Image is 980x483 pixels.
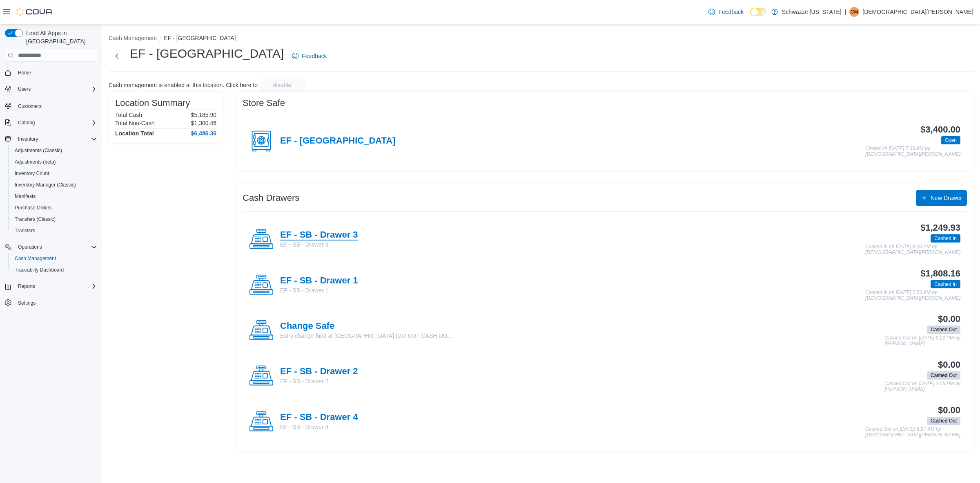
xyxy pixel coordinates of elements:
[718,8,743,16] span: Feedback
[11,146,97,155] span: Adjustments (Classic)
[11,265,67,275] a: Traceabilty Dashboard
[865,244,960,255] p: Cashed In on [DATE] 8:36 AM by [DEMOGRAPHIC_DATA][PERSON_NAME]
[2,241,100,253] button: Operations
[18,300,36,306] span: Settings
[15,242,45,252] button: Operations
[243,193,299,203] h3: Cash Drawers
[15,227,35,234] span: Transfers
[18,70,31,76] span: Home
[2,297,100,309] button: Settings
[11,191,97,201] span: Manifests
[927,326,960,334] span: Cashed Out
[11,168,97,178] span: Inventory Count
[109,35,157,41] button: Cash Management
[862,7,973,17] p: [DEMOGRAPHIC_DATA][PERSON_NAME]
[130,45,284,62] h1: EF - [GEOGRAPHIC_DATA]
[11,226,38,236] a: Transfers
[15,267,64,273] span: Traceabilty Dashboard
[934,281,957,288] span: Cashed In
[11,265,97,275] span: Traceabilty Dashboard
[115,98,190,108] h3: Location Summary
[2,117,100,128] button: Catalog
[259,79,305,92] button: disable
[2,133,100,145] button: Inventory
[18,103,42,110] span: Customers
[927,371,960,380] span: Cashed Out
[11,146,65,155] a: Adjustments (Classic)
[15,118,38,128] button: Catalog
[931,417,957,425] span: Cashed Out
[15,204,52,211] span: Purchase Orders
[938,360,960,370] h3: $0.00
[865,427,960,438] p: Cashed Out on [DATE] 8:27 AM by [DEMOGRAPHIC_DATA][PERSON_NAME]
[8,156,100,168] button: Adjustments (beta)
[931,194,962,202] span: New Drawer
[916,190,967,206] button: New Drawer
[750,8,767,16] input: Dark Mode
[18,283,35,290] span: Reports
[2,83,100,95] button: Users
[15,298,97,308] span: Settings
[18,119,35,126] span: Catalog
[851,7,858,17] span: CM
[15,159,56,165] span: Adjustments (beta)
[938,405,960,415] h3: $0.00
[934,235,957,242] span: Cashed In
[782,7,842,17] p: Schwazze [US_STATE]
[280,136,396,146] h4: EF - [GEOGRAPHIC_DATA]
[15,101,97,111] span: Customers
[11,214,59,224] a: Transfers (Classic)
[931,234,960,243] span: Cashed In
[920,223,960,233] h3: $1,249.93
[11,254,97,263] span: Cash Management
[15,101,45,111] a: Customers
[920,269,960,279] h3: $1,808.16
[931,326,957,333] span: Cashed Out
[191,112,216,118] p: $5,185.90
[11,157,97,167] span: Adjustments (beta)
[8,145,100,156] button: Adjustments (Classic)
[18,244,42,250] span: Operations
[164,35,236,41] button: EF - [GEOGRAPHIC_DATA]
[280,377,358,385] p: EF - SB - Drawer 2
[109,82,258,88] p: Cash management is enabled at this location. Click here to
[191,130,216,137] h4: $6,486.36
[280,321,452,332] h4: Change Safe
[15,134,41,144] button: Inventory
[115,120,155,126] h6: Total Non-Cash
[15,216,56,222] span: Transfers (Classic)
[884,381,960,392] p: Cashed Out on [DATE] 3:05 PM by [PERSON_NAME]
[15,170,49,177] span: Inventory Count
[273,81,291,89] span: disable
[941,136,960,144] span: Open
[938,314,960,324] h3: $0.00
[15,281,38,291] button: Reports
[11,191,39,201] a: Manifests
[2,67,100,79] button: Home
[280,366,358,377] h4: EF - SB - Drawer 2
[931,280,960,288] span: Cashed In
[18,86,31,92] span: Users
[2,281,100,292] button: Reports
[280,230,358,240] h4: EF - SB - Drawer 3
[15,118,97,128] span: Catalog
[849,7,859,17] div: Christian Mueller
[705,4,746,20] a: Feedback
[11,214,97,224] span: Transfers (Classic)
[18,136,38,142] span: Inventory
[11,157,59,167] a: Adjustments (beta)
[243,98,285,108] h3: Store Safe
[15,147,62,154] span: Adjustments (Classic)
[15,242,97,252] span: Operations
[11,180,79,190] a: Inventory Manager (Classic)
[289,48,330,64] a: Feedback
[931,372,957,379] span: Cashed Out
[109,34,973,44] nav: An example of EuiBreadcrumbs
[109,48,125,64] button: Next
[920,125,960,135] h3: $3,400.00
[280,332,452,340] p: Extra change fund at [GEOGRAPHIC_DATA] (DO NOT CASH OU...
[15,84,34,94] button: Users
[15,68,34,78] a: Home
[865,146,960,157] p: Closed on [DATE] 7:35 AM by [DEMOGRAPHIC_DATA][PERSON_NAME]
